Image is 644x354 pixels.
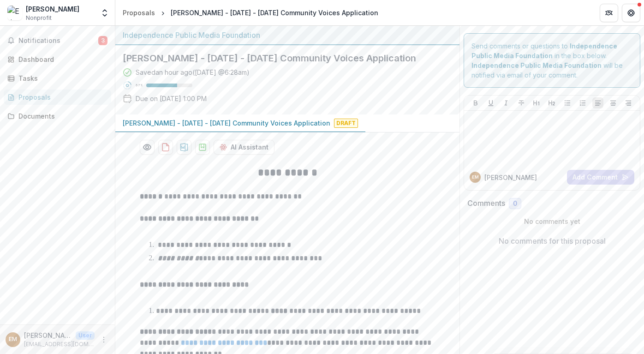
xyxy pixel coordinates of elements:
[513,200,517,208] span: 0
[123,8,155,18] div: Proposals
[484,173,537,182] p: [PERSON_NAME]
[464,33,640,88] div: Send comments or questions to in the box below. will be notified via email of your comment.
[470,97,481,108] button: Bold
[26,14,52,22] span: Nonprofit
[24,340,95,348] p: [EMAIL_ADDRESS][DOMAIN_NAME]
[195,140,210,155] button: download-proposal
[9,336,17,342] div: Erin Morales-Williams
[98,4,111,22] button: Open entity switcher
[577,97,588,108] button: Ordered List
[76,331,95,340] p: User
[562,97,573,108] button: Bullet List
[171,8,378,18] div: [PERSON_NAME] - [DATE] - [DATE] Community Voices Application
[467,199,505,208] h2: Comments
[472,175,479,180] div: Erin Morales-Williams
[18,111,104,121] div: Documents
[136,67,250,77] div: Saved an hour ago ( [DATE] @ 6:28am )
[26,4,79,14] div: [PERSON_NAME]
[516,97,527,108] button: Strike
[119,6,159,19] a: Proposals
[600,4,618,22] button: Partners
[608,97,619,108] button: Align Center
[98,36,107,45] span: 3
[623,97,634,108] button: Align Right
[140,140,155,155] button: Preview 762c2607-b719-48a7-a55c-214dc122f573-0.pdf
[4,71,111,86] a: Tasks
[4,52,111,67] a: Dashboard
[158,140,173,155] button: download-proposal
[119,6,382,19] nav: breadcrumb
[501,97,512,108] button: Italicize
[24,330,72,340] p: [PERSON_NAME]
[531,97,542,108] button: Heading 1
[485,97,496,108] button: Underline
[471,61,602,69] strong: Independence Public Media Foundation
[18,37,98,45] span: Notifications
[622,4,640,22] button: Get Help
[499,235,606,246] p: No comments for this proposal
[123,30,452,41] div: Independence Public Media Foundation
[177,140,191,155] button: download-proposal
[18,54,104,64] div: Dashboard
[4,108,111,124] a: Documents
[123,53,437,64] h2: [PERSON_NAME] - [DATE] - [DATE] Community Voices Application
[214,140,274,155] button: AI Assistant
[567,170,634,185] button: Add Comment
[136,82,143,89] p: 67 %
[467,216,637,226] p: No comments yet
[18,92,104,102] div: Proposals
[18,73,104,83] div: Tasks
[98,334,109,345] button: More
[7,6,22,20] img: Erin Morales-Williams
[592,97,603,108] button: Align Left
[136,94,207,103] p: Due on [DATE] 1:00 PM
[4,90,111,105] a: Proposals
[334,119,358,128] span: Draft
[4,33,111,48] button: Notifications3
[546,97,557,108] button: Heading 2
[123,118,330,128] p: [PERSON_NAME] - [DATE] - [DATE] Community Voices Application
